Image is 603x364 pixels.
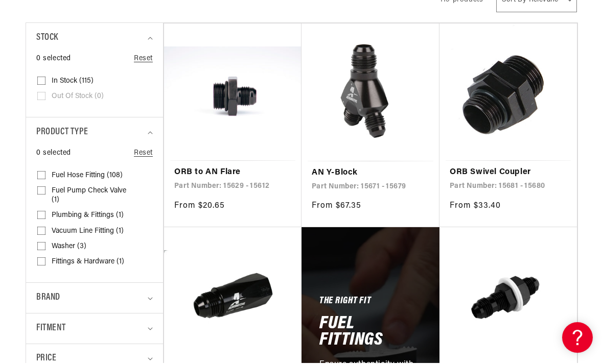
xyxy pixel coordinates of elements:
span: 0 selected [36,54,71,65]
a: ORB to AN Flare [174,167,291,180]
summary: Brand (0 selected) [36,284,153,314]
span: Product type [36,126,88,141]
span: Fitment [36,322,65,337]
span: Plumbing & Fittings (1) [52,212,124,221]
a: ORB Swivel Coupler [450,167,567,180]
summary: Stock (0 selected) [36,24,153,54]
span: Out of stock (0) [52,93,104,102]
span: Fuel Pump Check Valve (1) [52,187,135,206]
span: Vacuum Line Fitting (1) [52,228,124,237]
a: Reset [134,54,153,65]
summary: Product type (0 selected) [36,118,153,149]
span: Fuel Hose Fitting (108) [52,172,123,181]
h5: The Right Fit [319,299,371,307]
a: Reset [134,149,153,160]
span: Washer (3) [52,243,86,252]
h2: Fuel Fittings [319,317,422,349]
a: AN Y-Block [312,167,429,181]
span: In stock (115) [52,78,94,87]
span: 0 selected [36,149,71,160]
span: Stock [36,32,58,46]
span: Fittings & Hardware (1) [52,258,124,268]
summary: Fitment (0 selected) [36,314,153,345]
span: Brand [36,292,60,306]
